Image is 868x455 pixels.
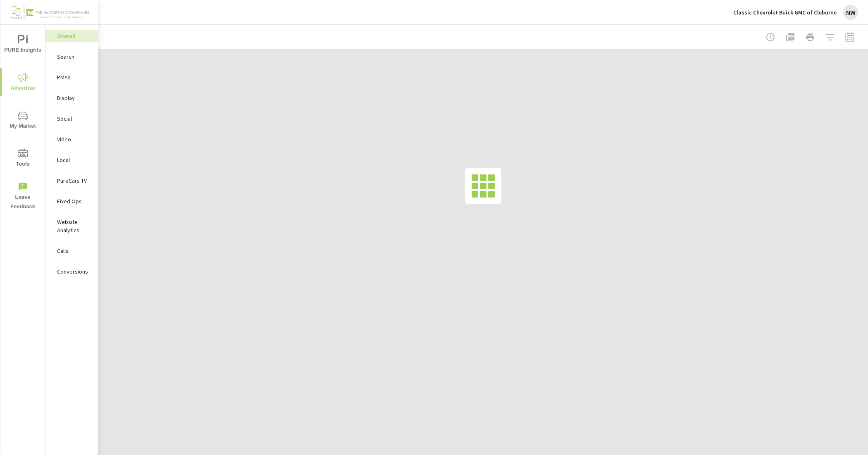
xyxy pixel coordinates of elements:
[45,92,98,104] div: Display
[45,133,98,145] div: Video
[57,52,91,61] p: Search
[733,9,837,16] p: Classic Chevrolet Buick GMC of Cleburne
[3,111,43,131] span: My Market
[57,156,91,164] p: Local
[57,94,91,102] p: Display
[57,267,91,276] p: Conversions
[57,197,91,205] p: Fixed Ops
[45,174,98,187] div: PureCars TV
[57,32,91,40] p: Overall
[0,25,45,215] div: nav menu
[3,35,43,55] span: PURE Insights
[45,50,98,63] div: Search
[3,182,43,212] span: Leave Feedback
[45,71,98,83] div: PMAX
[45,245,98,257] div: Calls
[57,218,91,234] p: Website Analytics
[45,154,98,166] div: Local
[3,73,43,93] span: Advertise
[45,216,98,236] div: Website Analytics
[57,247,91,255] p: Calls
[57,73,91,81] p: PMAX
[45,112,98,125] div: Social
[57,114,91,123] p: Social
[45,30,98,42] div: Overall
[3,149,43,169] span: Tools
[843,5,858,20] div: NW
[45,265,98,278] div: Conversions
[45,195,98,207] div: Fixed Ops
[57,135,91,143] p: Video
[57,176,91,185] p: PureCars TV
